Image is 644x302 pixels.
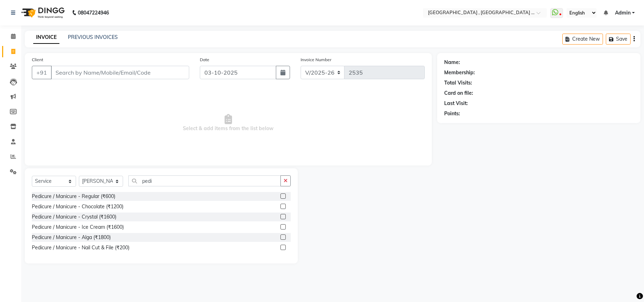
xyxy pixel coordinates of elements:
[200,57,209,63] label: Date
[444,59,460,66] div: Name:
[32,88,425,158] span: Select & add items from the list below
[128,175,281,186] input: Search or Scan
[444,69,475,76] div: Membership:
[32,203,123,210] div: Pedicure / Manicure - Chocolate (₹1200)
[32,244,129,251] div: Pedicure / Manicure - Nail Cut & File (₹200)
[562,34,603,45] button: Create New
[32,66,52,79] button: +91
[444,100,468,107] div: Last Visit:
[32,57,43,63] label: Client
[444,79,472,87] div: Total Visits:
[32,234,111,241] div: Pedicure / Manicure - Alga (₹1800)
[32,193,115,200] div: Pedicure / Manicure - Regular (₹600)
[444,89,473,97] div: Card on file:
[615,9,631,17] span: Admin
[32,223,124,231] div: Pedicure / Manicure - Ice Cream (₹1600)
[68,34,118,40] a: PREVIOUS INVOICES
[78,3,109,23] b: 08047224946
[301,57,331,63] label: Invoice Number
[444,110,460,117] div: Points:
[18,3,66,23] img: logo
[32,213,116,221] div: Pedicure / Manicure - Crystal (₹1600)
[606,34,631,45] button: Save
[51,66,189,79] input: Search by Name/Mobile/Email/Code
[33,31,59,44] a: INVOICE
